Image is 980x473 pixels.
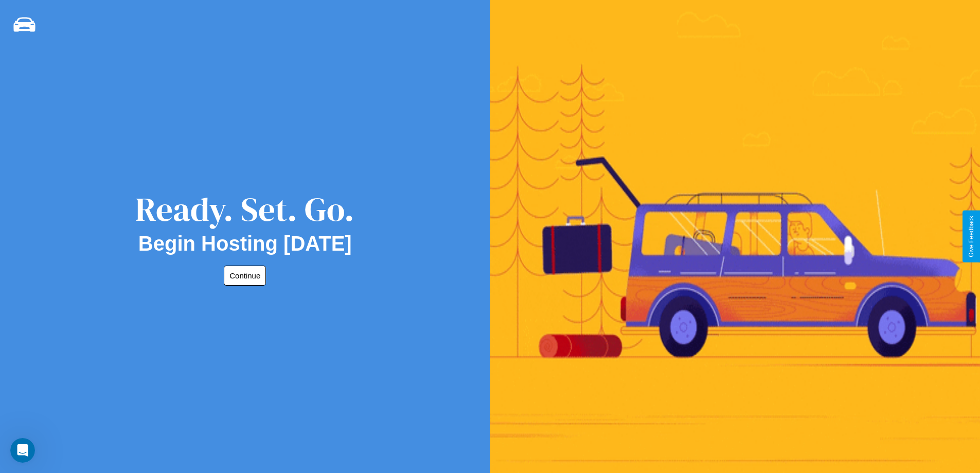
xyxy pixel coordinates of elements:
button: Continue [224,266,266,286]
iframe: Intercom live chat [10,438,35,463]
h2: Begin Hosting [DATE] [138,232,352,255]
div: Give Feedback [968,216,975,257]
div: Ready. Set. Go. [135,186,354,232]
